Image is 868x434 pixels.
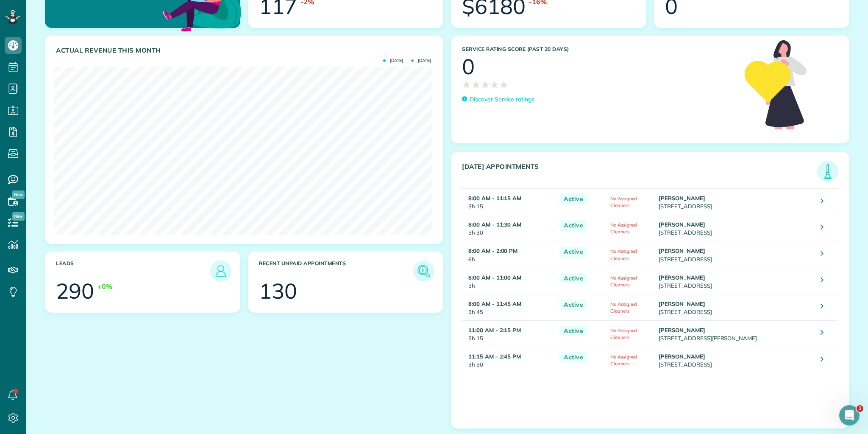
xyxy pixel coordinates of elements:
img: icon_unpaid_appointments-47b8ce3997adf2238b356f14209ab4cced10bd1f174958f3ca8f1d0dd7fffeee.png [415,263,432,280]
div: +0% [97,282,112,291]
span: Active [559,246,587,257]
span: No Assigned Cleaners [610,301,637,314]
span: New [12,190,25,199]
td: 3h 15 [462,189,555,215]
td: 3h 45 [462,294,555,320]
strong: [PERSON_NAME] [659,327,705,333]
strong: 8:00 AM - 11:45 AM [468,300,521,307]
span: ★ [471,77,481,92]
h3: Leads [56,260,210,282]
span: ★ [481,77,490,92]
span: No Assigned Cleaners [610,328,637,340]
td: 3h 15 [462,320,555,347]
iframe: Intercom live chat [839,405,860,426]
strong: 11:00 AM - 2:15 PM [468,327,521,333]
strong: [PERSON_NAME] [659,274,705,281]
span: No Assigned Cleaners [610,275,637,288]
span: ★ [462,77,471,92]
h3: Service Rating score (past 30 days) [462,46,736,52]
span: [DATE] [411,59,431,63]
strong: 8:00 AM - 11:00 AM [468,274,521,281]
strong: 8:00 AM - 2:00 PM [468,247,517,254]
span: No Assigned Cleaners [610,248,637,261]
span: Active [559,326,587,336]
div: 0 [462,56,475,77]
div: 290 [56,280,94,302]
span: No Assigned Cleaners [610,354,637,367]
td: [STREET_ADDRESS] [657,241,814,268]
strong: 11:15 AM - 2:45 PM [468,353,521,360]
span: [DATE] [383,59,403,63]
td: [STREET_ADDRESS] [657,189,814,215]
strong: [PERSON_NAME] [659,247,705,254]
td: [STREET_ADDRESS] [657,294,814,320]
td: [STREET_ADDRESS] [657,215,814,241]
img: icon_leads-1bed01f49abd5b7fead27621c3d59655bb73ed531f8eeb49469d10e621d6b896.png [212,263,229,280]
span: ★ [499,77,509,92]
span: No Assigned Cleaners [610,222,637,235]
td: 3h [462,268,555,294]
span: Active [559,220,587,231]
td: [STREET_ADDRESS] [657,347,814,373]
strong: [PERSON_NAME] [659,221,705,228]
span: Active [559,273,587,284]
div: 130 [259,280,297,302]
strong: 8:00 AM - 11:30 AM [468,221,521,228]
img: icon_todays_appointments-901f7ab196bb0bea1936b74009e4eb5ffbc2d2711fa7634e0d609ed5ef32b18b.png [818,162,837,181]
td: 3h 30 [462,347,555,373]
span: Active [559,300,587,310]
h3: [DATE] Appointments [462,163,817,182]
a: Discover Service ratings [462,95,534,104]
td: [STREET_ADDRESS] [657,268,814,294]
strong: 8:00 AM - 11:15 AM [468,195,521,202]
span: 3 [857,405,863,412]
h3: Recent unpaid appointments [259,260,413,282]
span: Active [559,352,587,363]
span: No Assigned Cleaners [610,196,637,208]
strong: [PERSON_NAME] [659,300,705,307]
td: [STREET_ADDRESS][PERSON_NAME] [657,320,814,347]
td: 3h 30 [462,215,555,241]
td: 6h [462,241,555,268]
span: New [12,212,25,221]
strong: [PERSON_NAME] [659,353,705,360]
span: Active [559,194,587,204]
p: Discover Service ratings [470,95,534,104]
strong: [PERSON_NAME] [659,195,705,202]
span: ★ [490,77,499,92]
h3: Actual Revenue this month [56,47,434,54]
